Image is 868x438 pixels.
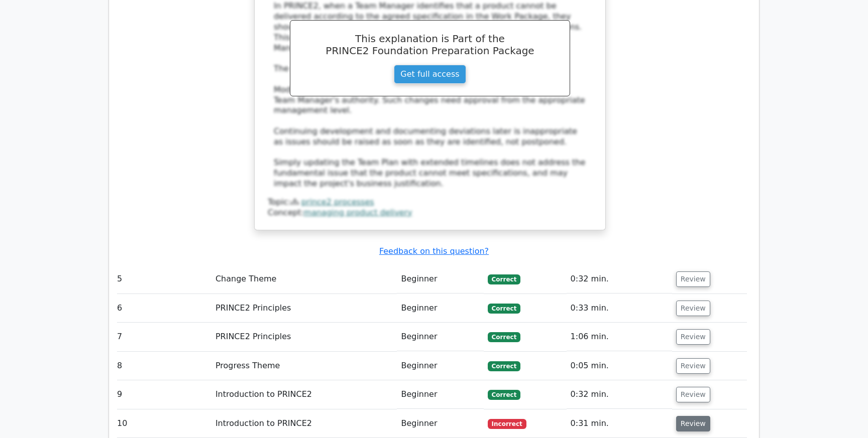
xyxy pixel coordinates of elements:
td: PRINCE2 Principles [211,294,397,323]
td: 10 [113,409,211,438]
td: 0:32 min. [567,380,672,409]
button: Review [676,387,710,402]
td: 8 [113,352,211,380]
td: Beginner [397,352,483,380]
span: Incorrect [488,419,526,429]
td: Introduction to PRINCE2 [211,409,397,438]
td: Introduction to PRINCE2 [211,380,397,409]
button: Review [676,358,710,374]
td: Change Theme [211,265,397,294]
span: Correct [488,332,520,342]
a: Get full access [394,65,466,84]
td: 0:05 min. [567,352,672,380]
span: Correct [488,390,520,400]
span: Correct [488,361,520,371]
td: PRINCE2 Principles [211,323,397,351]
td: Beginner [397,265,483,294]
td: 7 [113,323,211,351]
div: Topic: [268,197,592,208]
span: Correct [488,304,520,314]
a: managing product delivery [304,208,412,217]
td: Beginner [397,294,483,323]
td: 0:32 min. [567,265,672,294]
button: Review [676,271,710,287]
button: Review [676,416,710,431]
td: 9 [113,380,211,409]
div: Concept: [268,208,592,218]
td: 6 [113,294,211,323]
td: Beginner [397,323,483,351]
td: 0:31 min. [567,409,672,438]
span: Correct [488,274,520,284]
td: 1:06 min. [567,323,672,351]
td: 0:33 min. [567,294,672,323]
div: In PRINCE2, when a Team Manager identifies that a product cannot be delivered according to the ag... [274,1,586,189]
a: prince2 processes [301,197,374,207]
a: Feedback on this question? [379,246,489,256]
td: Beginner [397,380,483,409]
td: Progress Theme [211,352,397,380]
td: Beginner [397,409,483,438]
button: Review [676,301,710,316]
td: 5 [113,265,211,294]
button: Review [676,329,710,345]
